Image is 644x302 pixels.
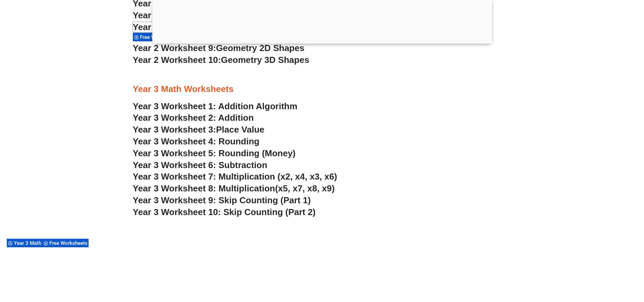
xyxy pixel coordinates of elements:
[531,226,644,302] iframe: Chat Widget
[133,183,275,193] span: Year 3 Worksheet 8: Multiplication
[42,238,89,248] div: Free Worksheets
[216,124,264,135] span: Place Value
[133,160,267,170] a: Year 3 Worksheet 6: Subtraction
[133,43,305,53] a: Year 2 Worksheet 9:Geometry 2D Shapes
[275,183,335,193] span: (x5, x7, x8, x9)
[7,238,42,248] div: Year 3 Math
[133,113,254,123] a: Year 3 Worksheet 2: Addition
[133,43,216,53] span: Year 2 Worksheet 9:
[133,55,221,65] span: Year 2 Worksheet 10:
[133,101,297,111] a: Year 3 Worksheet 1: Addition Algorithm
[140,34,180,40] span: Free Worksheets
[133,84,511,95] h3: Year 3 Math Worksheets
[133,22,267,32] a: Year 2 Worksheet 8:Telling Time
[133,195,311,205] a: Year 3 Worksheet 9: Skip Counting (Part 1)
[216,43,304,53] span: Geometry 2D Shapes
[133,10,339,20] a: Year 2 Worksheet 7:Mixed Addition & Subtraction
[221,55,309,65] span: Geometry 3D Shapes
[133,148,296,158] a: Year 3 Worksheet 5: Rounding (Money)
[133,124,265,135] a: Year 3 Worksheet 3:Place Value
[133,207,316,217] a: Year 3 Worksheet 10: Skip Counting (Part 2)
[133,55,309,65] a: Year 2 Worksheet 10:Geometry 3D Shapes
[133,183,335,193] a: Year 3 Worksheet 8: Multiplication(x5, x7, x8, x9)
[133,124,216,135] span: Year 3 Worksheet 3:
[133,10,216,20] span: Year 2 Worksheet 7:
[133,22,216,32] span: Year 2 Worksheet 8:
[14,240,43,246] span: Year 3 Math
[133,171,337,182] a: Year 3 Worksheet 7: Multiplication (x2, x4, x3, x6)
[133,32,179,42] div: Free Worksheets
[133,136,260,146] a: Year 3 Worksheet 4: Rounding
[49,240,90,246] span: Free Worksheets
